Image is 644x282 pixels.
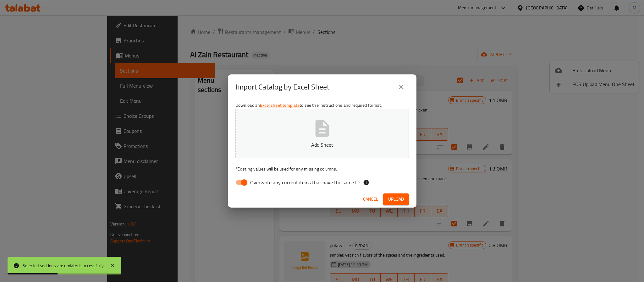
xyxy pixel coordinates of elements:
[23,262,104,269] div: Selected sections are updated successfully
[383,193,409,205] button: Upload
[250,179,361,186] span: Overwrite any current items that have the same ID.
[363,179,369,186] svg: If the overwrite option isn't selected, then the items that match an existing ID will be ignored ...
[260,101,300,109] a: Excel sheet template
[235,166,409,172] p: Existing values will be used for any missing columns.
[235,82,329,92] h2: Import Catalog by Excel Sheet
[394,79,409,95] button: close
[235,109,409,158] button: Add Sheet
[228,100,416,191] div: Download an to see the instructions and required format.
[388,195,404,203] span: Upload
[363,195,378,203] span: Cancel
[245,141,399,149] p: Add Sheet
[361,193,381,205] button: Cancel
